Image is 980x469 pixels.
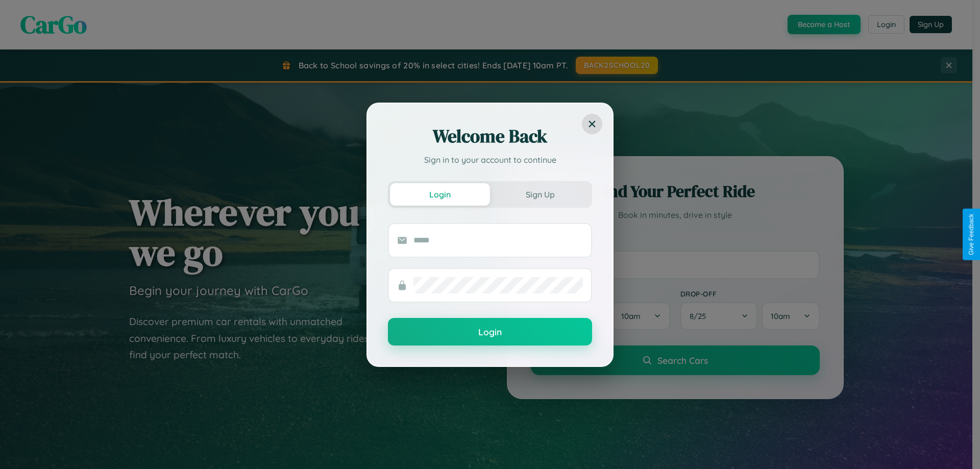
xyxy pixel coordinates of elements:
[968,214,975,255] div: Give Feedback
[388,124,592,149] h2: Welcome Back
[490,183,590,206] button: Sign Up
[388,318,592,345] button: Login
[390,183,490,206] button: Login
[388,154,592,166] p: Sign in to your account to continue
